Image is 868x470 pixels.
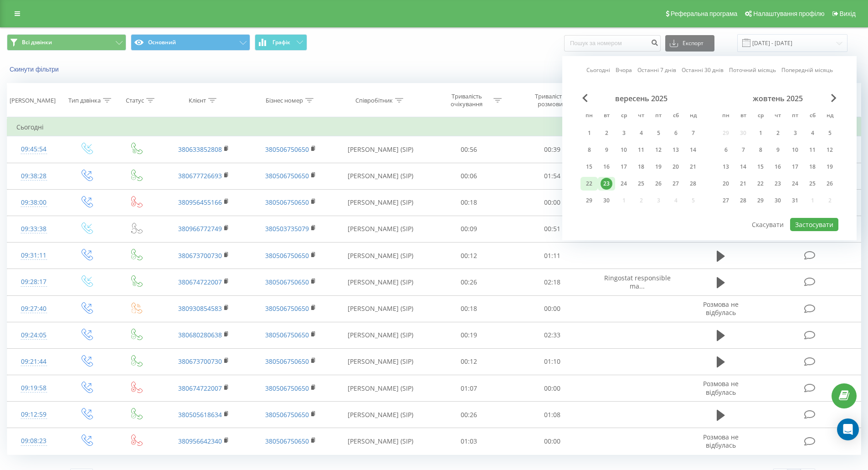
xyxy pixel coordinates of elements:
div: 18 [806,161,818,173]
div: Статус [126,97,144,104]
div: 09:24:05 [16,326,51,344]
abbr: четвер [634,109,648,123]
td: [PERSON_NAME] (SIP) [334,375,427,402]
td: Сьогодні [7,118,861,136]
a: 380956455166 [178,198,222,207]
a: 380673700730 [178,357,222,366]
td: 01:10 [511,348,594,375]
div: ср 15 жовт 2025 р. [752,160,769,174]
div: 16 [772,161,784,173]
div: вт 21 жовт 2025 р. [734,177,752,191]
div: 8 [755,144,766,156]
td: [PERSON_NAME] (SIP) [334,243,427,269]
a: 380674722007 [178,278,222,286]
div: 2 [601,127,612,139]
td: 00:26 [427,269,511,295]
td: [PERSON_NAME] (SIP) [334,402,427,428]
button: Графік [255,34,307,51]
div: пн 13 жовт 2025 р. [717,160,734,174]
div: 21 [737,178,749,190]
abbr: субота [806,109,819,123]
td: [PERSON_NAME] (SIP) [334,189,427,216]
div: 7 [737,144,749,156]
div: 30 [772,195,784,207]
div: 20 [670,161,682,173]
div: чт 16 жовт 2025 р. [769,160,786,174]
div: ср 17 вер 2025 р. [615,160,632,174]
div: пн 20 жовт 2025 р. [717,177,734,191]
div: 1 [755,127,766,139]
div: 09:08:23 [16,432,51,450]
button: Основний [131,34,250,51]
div: пт 17 жовт 2025 р. [786,160,804,174]
div: пн 8 вер 2025 р. [580,143,598,157]
a: Останні 30 днів [682,66,724,74]
div: 22 [755,178,766,190]
div: пт 10 жовт 2025 р. [786,143,804,157]
button: Всі дзвінки [7,34,126,51]
div: 17 [789,161,801,173]
div: пт 3 жовт 2025 р. [786,126,804,140]
div: нд 5 жовт 2025 р. [821,126,838,140]
a: 380956642340 [178,437,222,445]
td: 00:00 [511,189,594,216]
div: 09:38:00 [16,194,51,212]
div: Open Intercom Messenger [837,418,859,440]
div: 14 [737,161,749,173]
td: [PERSON_NAME] (SIP) [334,163,427,189]
div: 10 [618,144,630,156]
div: 19 [824,161,836,173]
div: 3 [618,127,630,139]
div: 29 [755,195,766,207]
td: 00:00 [511,428,594,455]
a: 380506750650 [265,410,309,419]
div: сб 6 вер 2025 р. [667,126,684,140]
div: ср 1 жовт 2025 р. [752,126,769,140]
td: 01:07 [427,375,511,402]
div: 17 [618,161,630,173]
a: 380506750650 [265,251,309,260]
span: Next Month [831,94,837,102]
td: 02:18 [511,269,594,295]
div: вт 9 вер 2025 р. [598,143,615,157]
td: [PERSON_NAME] (SIP) [334,216,427,242]
a: 380677726693 [178,171,222,180]
span: Previous Month [582,94,588,102]
div: 6 [670,127,682,139]
span: Реферальна програма [671,10,738,17]
div: 09:19:58 [16,379,51,397]
div: пн 1 вер 2025 р. [580,126,598,140]
div: 26 [652,178,664,190]
a: 380930854583 [178,304,222,313]
div: 12 [824,144,836,156]
div: пт 26 вер 2025 р. [650,177,667,191]
div: пн 29 вер 2025 р. [580,194,598,207]
a: 380966772749 [178,224,222,233]
a: 380506750650 [265,437,309,445]
span: Розмова не відбулась [703,300,739,317]
div: пт 24 жовт 2025 р. [786,177,804,191]
a: 380505618634 [178,410,222,419]
div: 19 [652,161,664,173]
div: 26 [824,178,836,190]
div: чт 25 вер 2025 р. [632,177,650,191]
td: 01:54 [511,163,594,189]
td: 00:06 [427,163,511,189]
div: нд 14 вер 2025 р. [684,143,702,157]
span: Розмова не відбулась [703,379,739,396]
div: пт 31 жовт 2025 р. [786,194,804,207]
a: 380680280638 [178,331,222,339]
div: 4 [806,127,818,139]
div: вт 7 жовт 2025 р. [734,143,752,157]
td: [PERSON_NAME] (SIP) [334,348,427,375]
div: 16 [601,161,612,173]
div: 25 [806,178,818,190]
div: ср 29 жовт 2025 р. [752,194,769,207]
td: 00:26 [427,402,511,428]
a: Сьогодні [586,66,610,74]
div: 9 [772,144,784,156]
span: Налаштування профілю [753,10,824,17]
div: сб 20 вер 2025 р. [667,160,684,174]
div: 5 [824,127,836,139]
div: 11 [806,144,818,156]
